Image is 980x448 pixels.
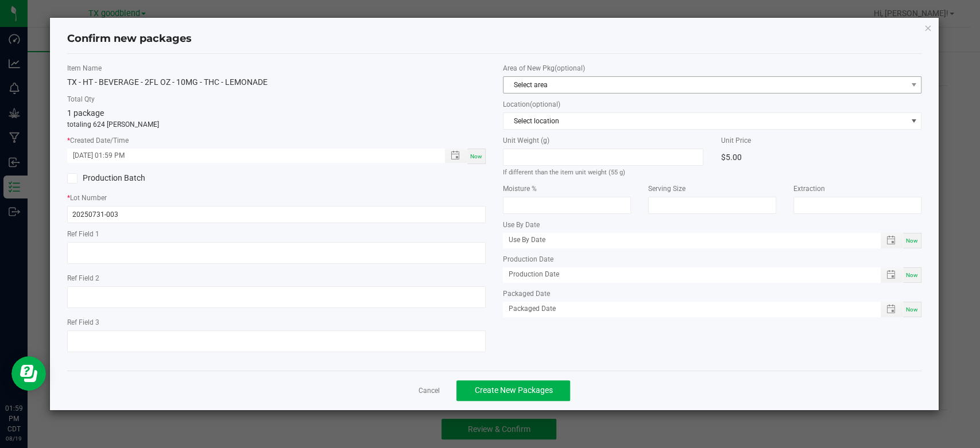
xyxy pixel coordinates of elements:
a: Cancel [418,386,439,396]
label: Extraction [793,184,921,194]
input: Packaged Date [503,302,869,316]
label: Unit Weight (g) [503,135,703,146]
span: Toggle popup [881,302,903,317]
span: Now [906,272,918,278]
span: Toggle popup [881,233,903,248]
iframe: Resource center [11,356,46,391]
div: $5.00 [721,149,921,166]
label: Serving Size [648,184,776,194]
span: NO DATA FOUND [503,112,921,130]
div: TX - HT - BEVERAGE - 2FL OZ - 10MG - THC - LEMONADE [67,76,486,88]
label: Lot Number [67,193,486,203]
span: (optional) [555,64,585,72]
small: If different than the item unit weight (55 g) [503,169,625,176]
label: Production Batch [67,172,268,184]
span: Toggle popup [445,149,467,163]
span: Now [906,237,918,244]
input: Created Datetime [67,149,433,163]
label: Ref Field 3 [67,317,486,328]
label: Area of New Pkg [503,63,921,73]
p: totaling 624 [PERSON_NAME] [67,119,486,130]
button: Create New Packages [456,380,570,401]
label: Use By Date [503,220,921,230]
label: Packaged Date [503,289,921,299]
span: 1 package [67,108,104,118]
span: Select location [503,113,907,129]
span: Select area [503,77,907,93]
label: Moisture % [503,184,631,194]
input: Use By Date [503,233,869,247]
span: Create New Packages [474,385,552,395]
label: Total Qty [67,94,486,104]
label: Ref Field 1 [67,229,486,239]
label: Production Date [503,254,921,264]
label: Item Name [67,63,486,73]
input: Production Date [503,267,869,282]
h4: Confirm new packages [67,32,921,46]
label: Ref Field 2 [67,273,486,283]
span: Now [906,306,918,313]
span: Toggle popup [881,267,903,283]
span: (optional) [530,100,560,108]
label: Location [503,99,921,110]
span: Now [470,153,482,159]
label: Unit Price [721,135,921,146]
label: Created Date/Time [67,135,486,146]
